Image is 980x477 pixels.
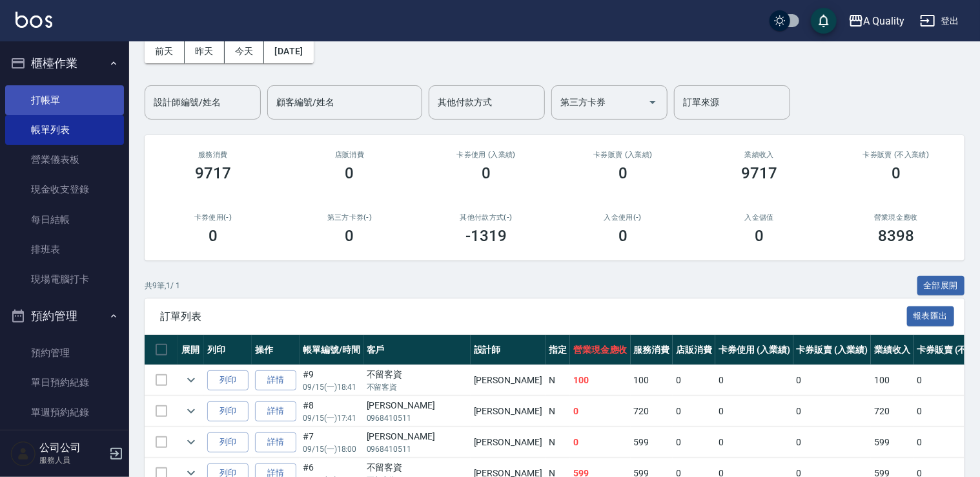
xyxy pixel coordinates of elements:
h2: 營業現金應收 [843,213,949,222]
button: expand row [181,432,201,452]
td: [PERSON_NAME] [471,396,546,427]
button: 櫃檯作業 [5,47,124,80]
p: 共 9 筆, 1 / 1 [145,280,180,291]
td: 100 [631,365,673,396]
h3: 服務消費 [160,151,266,159]
button: 全部展開 [917,276,965,296]
td: #9 [300,365,363,396]
h2: 卡券販賣 (不入業績) [843,151,949,159]
button: 昨天 [185,39,225,63]
td: 720 [631,396,673,427]
td: 720 [871,396,914,427]
button: 列印 [207,432,249,452]
td: 0 [715,396,793,427]
td: N [546,365,570,396]
th: 操作 [252,335,300,365]
h5: 公司公司 [39,441,105,454]
h3: 0 [345,227,354,245]
span: 訂單列表 [160,310,907,323]
p: 不留客資 [367,381,467,393]
td: 0 [793,396,872,427]
th: 卡券販賣 (入業績) [793,335,872,365]
a: 詳情 [255,401,296,421]
td: #8 [300,396,363,427]
h3: -1319 [465,227,507,245]
p: 09/15 (一) 18:00 [303,443,360,455]
td: 599 [871,427,914,458]
h3: 0 [618,227,628,245]
h3: 0 [618,164,628,182]
td: 0 [673,365,715,396]
a: 營業儀表板 [5,145,124,175]
h2: 卡券販賣 (入業績) [570,151,676,159]
th: 展開 [178,335,204,365]
div: [PERSON_NAME] [367,399,467,412]
h2: 卡券使用 (入業績) [433,151,539,159]
th: 指定 [546,335,570,365]
td: 0 [673,396,715,427]
a: 每日結帳 [5,205,124,235]
td: N [546,427,570,458]
a: 報表匯出 [907,310,955,322]
th: 業績收入 [871,335,914,365]
th: 列印 [204,335,252,365]
a: 現金收支登錄 [5,175,124,204]
h3: 0 [482,164,491,182]
p: 09/15 (一) 17:41 [303,412,360,424]
button: expand row [181,401,201,421]
th: 設計師 [471,335,546,365]
th: 店販消費 [673,335,715,365]
a: 詳情 [255,432,296,452]
div: A Quality [864,13,905,29]
td: 0 [793,365,872,396]
div: 不留客資 [367,461,467,474]
a: 現場電腦打卡 [5,264,124,294]
h2: 其他付款方式(-) [433,213,539,222]
td: #7 [300,427,363,458]
td: N [546,396,570,427]
button: Open [642,92,663,112]
h3: 0 [755,227,764,245]
button: expand row [181,370,201,390]
button: 前天 [145,39,185,63]
td: 0 [570,396,631,427]
button: [DATE] [264,39,313,63]
button: 報表匯出 [907,306,955,326]
td: 0 [570,427,631,458]
th: 服務消費 [631,335,673,365]
h3: 8398 [878,227,914,245]
div: [PERSON_NAME] [367,430,467,443]
th: 營業現金應收 [570,335,631,365]
p: 0968410511 [367,443,467,455]
th: 客戶 [363,335,471,365]
h3: 0 [892,164,901,182]
button: 列印 [207,370,249,390]
td: 0 [715,365,793,396]
td: 100 [871,365,914,396]
a: 預約管理 [5,338,124,368]
h3: 0 [345,164,354,182]
p: 09/15 (一) 18:41 [303,381,360,393]
h2: 入金儲值 [707,213,813,222]
h3: 9717 [742,164,778,182]
h3: 0 [209,227,218,245]
button: 今天 [225,39,265,63]
button: 列印 [207,401,249,421]
h2: 業績收入 [707,151,813,159]
a: 打帳單 [5,85,124,115]
h2: 入金使用(-) [570,213,676,222]
td: 100 [570,365,631,396]
div: 不留客資 [367,368,467,381]
a: 帳單列表 [5,115,124,145]
td: 599 [631,427,673,458]
td: [PERSON_NAME] [471,427,546,458]
img: Person [10,441,36,467]
button: A Quality [843,8,910,34]
p: 0968410511 [367,412,467,424]
h3: 9717 [195,164,231,182]
h2: 第三方卡券(-) [297,213,403,222]
a: 排班表 [5,235,124,264]
a: 單日預約紀錄 [5,368,124,397]
button: save [811,8,837,34]
td: 0 [715,427,793,458]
